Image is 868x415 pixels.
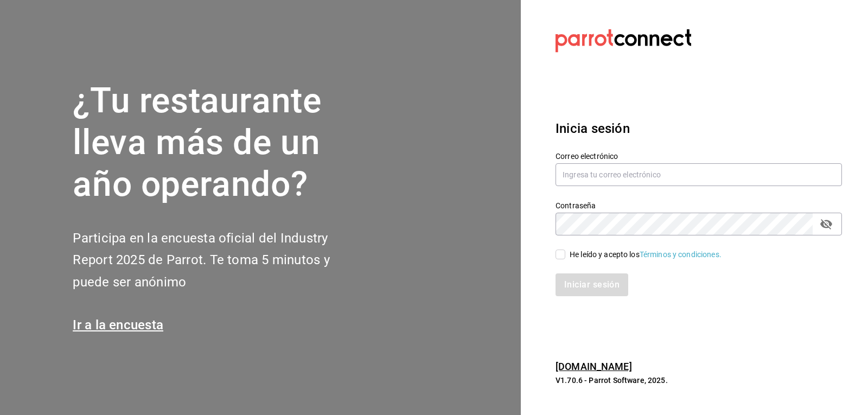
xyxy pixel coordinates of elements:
[556,119,842,138] h3: Inicia sesión
[817,215,835,233] button: passwordField
[556,361,632,372] a: [DOMAIN_NAME]
[556,152,842,160] label: Correo electrónico
[73,227,366,293] h2: Participa en la encuesta oficial del Industry Report 2025 de Parrot. Te toma 5 minutos y puede se...
[570,249,722,260] div: He leído y acepto los
[556,202,842,209] label: Contraseña
[73,80,366,205] h1: ¿Tu restaurante lleva más de un año operando?
[556,163,842,186] input: Ingresa tu correo electrónico
[73,317,163,333] a: Ir a la encuesta
[556,375,842,386] p: V1.70.6 - Parrot Software, 2025.
[640,250,722,259] a: Términos y condiciones.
